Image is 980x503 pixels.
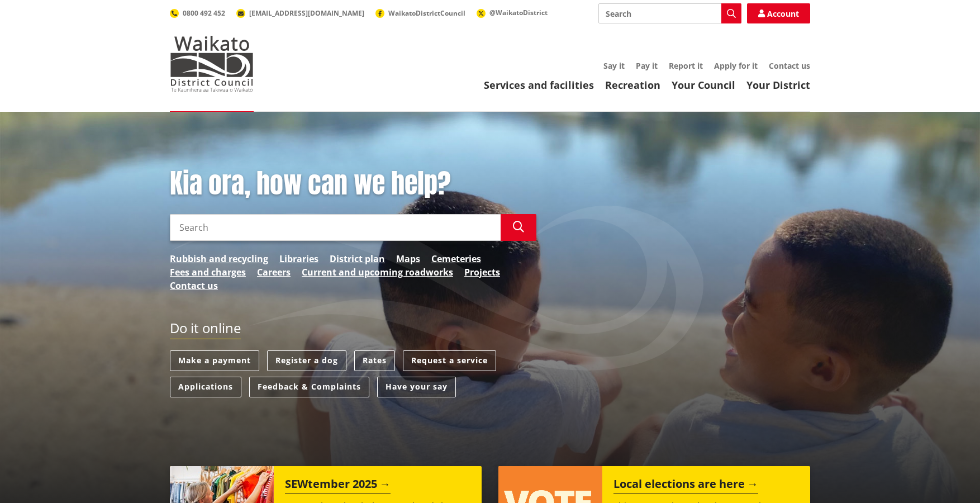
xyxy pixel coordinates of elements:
a: Careers [257,265,291,279]
span: @WaikatoDistrict [489,8,548,17]
a: Current and upcoming roadworks [302,265,453,279]
span: [EMAIL_ADDRESS][DOMAIN_NAME] [249,8,364,18]
a: Projects [464,265,500,279]
a: Have your say [377,377,456,397]
a: Apply for it [714,60,758,71]
input: Search input [598,3,741,23]
a: Rates [354,350,395,371]
a: Pay it [636,60,658,71]
span: 0800 492 452 [183,8,225,18]
a: District plan [330,252,385,265]
h2: SEWtember 2025 [285,477,391,494]
a: Say it [603,60,625,71]
span: WaikatoDistrictCouncil [388,8,465,18]
a: Make a payment [170,350,259,371]
a: Rubbish and recycling [170,252,268,265]
a: Contact us [769,60,810,71]
a: Recreation [605,78,660,92]
a: 0800 492 452 [170,8,225,18]
a: Contact us [170,279,218,292]
input: Search input [170,214,501,241]
iframe: Messenger Launcher [929,456,969,496]
a: Your District [746,78,810,92]
a: Report it [669,60,703,71]
a: Your Council [672,78,735,92]
a: Request a service [403,350,496,371]
h2: Local elections are here [613,477,758,494]
a: Fees and charges [170,265,246,279]
img: Waikato District Council - Te Kaunihera aa Takiwaa o Waikato [170,36,254,92]
h1: Kia ora, how can we help? [170,168,536,200]
a: Libraries [279,252,318,265]
a: Feedback & Complaints [249,377,369,397]
a: @WaikatoDistrict [477,8,548,17]
a: Services and facilities [484,78,594,92]
a: Maps [396,252,420,265]
a: [EMAIL_ADDRESS][DOMAIN_NAME] [236,8,364,18]
a: Cemeteries [431,252,481,265]
h2: Do it online [170,320,241,340]
a: Applications [170,377,241,397]
a: Register a dog [267,350,346,371]
a: WaikatoDistrictCouncil [375,8,465,18]
a: Account [747,3,810,23]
